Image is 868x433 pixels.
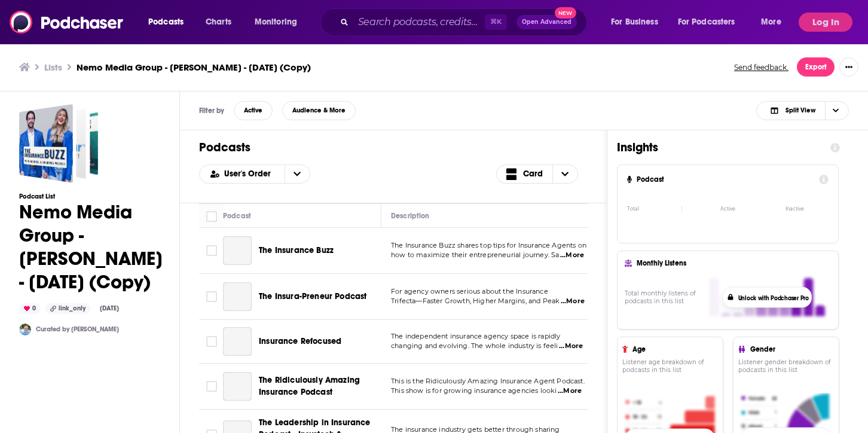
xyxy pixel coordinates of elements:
[95,304,124,313] div: [DATE]
[761,14,781,31] span: More
[738,358,834,374] h4: Listener gender breakdown of podcasts in this list
[206,291,217,302] span: Toggle select row
[678,14,735,31] span: For Podcasters
[753,13,796,32] button: open menu
[391,209,429,223] div: Description
[555,7,576,19] span: New
[391,297,560,305] span: Trifecta—Faster Growth, Higher Margins, and Peak
[224,170,275,178] span: User's Order
[797,57,835,77] button: Export
[637,259,826,267] h4: Monthly Listens
[353,13,485,32] input: Search podcasts, credits, & more...
[19,193,163,200] h3: Podcast List
[199,164,310,184] h2: Choose List sort
[259,336,341,346] span: Insurance Refocused
[259,291,366,303] a: The Insura-Preneur Podcast
[750,345,829,353] h4: Gender
[259,336,341,347] a: Insurance Refocused
[244,107,262,114] span: Active
[799,13,852,32] button: Log In
[560,251,584,260] span: ...More
[720,206,735,212] p: Active
[391,241,586,249] span: The Insurance Buzz shares top tips for Insurance Agents on
[731,62,792,72] button: Send feedback.
[786,107,815,114] span: Split View
[206,381,217,392] span: Toggle select row
[839,57,858,77] button: Show More Button
[558,386,582,396] span: ...More
[223,372,252,401] a: The Ridiculously Amazing Insurance Podcast
[140,13,199,32] button: open menu
[19,303,41,314] div: 0
[391,377,585,385] span: This is the Ridiculously Amazing Insurance Agent Podcast.
[199,106,224,115] h3: Filter by
[223,209,251,223] div: Podcast
[603,13,673,32] button: open menu
[786,206,804,212] p: Inactive
[259,245,334,255] span: The Insurance Buzz
[259,374,377,398] a: The Ridiculously Amazing Insurance Podcast
[332,8,598,36] div: Search podcasts, credits, & more...
[391,341,558,350] span: changing and evolving. The whole industry is feeli
[246,13,313,32] button: open menu
[200,170,285,178] button: open menu
[44,62,62,73] a: Lists
[292,107,346,114] span: Audience & More
[148,14,184,31] span: Podcasts
[738,294,809,302] button: Unlock with Podchaser Pro
[234,101,273,120] button: Active
[516,15,577,29] button: Open AdvancedNew
[198,13,239,32] a: Charts
[206,14,231,31] span: Charts
[756,101,849,120] button: Choose View
[391,287,548,295] span: For agency owners serious about the Insurance
[561,297,585,306] span: ...More
[285,165,310,183] button: open menu
[611,14,658,31] span: For Business
[223,327,252,356] a: Insurance Refocused
[485,14,507,30] span: ⌘ K
[625,289,705,305] h4: Total monthly listens of podcasts in this list
[496,164,579,184] button: Choose View
[259,245,334,257] a: The Insurance Buzz
[391,332,560,340] span: The independent insurance agency space is rapidly
[223,282,252,311] a: The Insura-Preneur Podcast
[206,245,217,256] span: Toggle select row
[19,324,31,336] img: John Nemo
[670,13,753,32] button: open menu
[391,386,557,395] span: This show is for growing insurance agencies looki
[199,140,588,155] h1: Podcasts
[10,11,124,33] img: Podchaser - Follow, Share and Rate Podcasts
[559,341,583,351] span: ...More
[206,336,217,347] span: Toggle select row
[19,200,163,294] h1: Nemo Media Group - [PERSON_NAME] - [DATE] (Copy)
[223,236,252,265] a: The Insurance Buzz
[36,325,119,333] a: Curated by [PERSON_NAME]
[19,104,98,183] a: Nemo Media Group - Pete Poggi - Aug 25, 2025 (Copy)
[45,303,90,314] div: link_only
[259,375,360,397] span: The Ridiculously Amazing Insurance Podcast
[522,19,571,25] span: Open Advanced
[637,175,814,184] h4: Podcast
[255,14,297,31] span: Monitoring
[523,170,543,178] span: Card
[632,345,713,353] h4: Age
[622,358,718,374] h4: Listener age breakdown of podcasts in this list
[282,101,356,120] button: Audience & More
[617,140,821,155] h1: Insights
[391,251,559,259] span: how to maximize their entrepreneurial journey. Sa
[259,291,366,301] span: The Insura-Preneur Podcast
[627,206,681,212] p: Total
[77,62,311,73] h3: Nemo Media Group - [PERSON_NAME] - [DATE] (Copy)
